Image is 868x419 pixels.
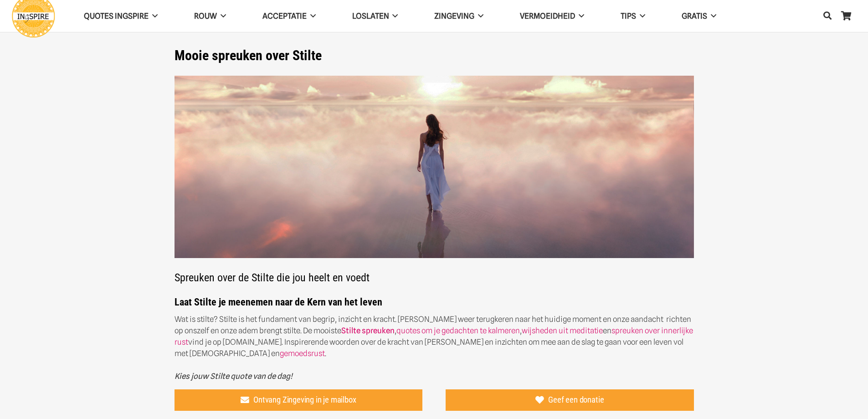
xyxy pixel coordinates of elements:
a: Loslaten [334,5,416,28]
a: wijsheden uit meditatie [522,326,603,335]
a: ROUW [176,5,244,28]
span: Zingeving [434,11,474,21]
span: ROUW [194,11,217,21]
h2: Spreuken over de Stilte die jou heelt en voedt [175,76,694,285]
span: GRATIS [682,11,707,21]
a: quotes om je gedachten te kalmeren [396,326,520,335]
span: Ontvang Zingeving in je mailbox [253,395,356,405]
a: GRATIS [663,5,734,28]
strong: Laat Stilte je meenemen naar de Kern van het leven [175,296,382,308]
em: Kies jouw Stilte quote van de dag! [175,372,293,381]
a: TIPS [602,5,663,28]
a: Stilte spreuken [341,326,395,335]
span: Loslaten [352,11,389,21]
a: gemoedsrust [280,349,325,358]
a: Acceptatie [244,5,334,28]
h1: Mooie spreuken over Stilte [175,47,694,64]
a: Zoeken [818,5,837,27]
span: VERMOEIDHEID [520,11,575,21]
a: Ontvang Zingeving in je mailbox [175,389,423,411]
span: Geef een donatie [548,395,604,405]
p: Wat is stilte? Stilte is het fundament van begrip, inzicht en kracht. [PERSON_NAME] weer terugker... [175,314,694,359]
img: Wat is Stilte? Ontdek de Kracht van Stilte met deze prachtige Stilte spreuken van Ingspire [175,76,694,259]
span: TIPS [621,11,636,21]
span: Acceptatie [262,11,307,21]
a: Zingeving [416,5,502,28]
a: Geef een donatie [446,389,694,411]
a: spreuken over innerlijke rust [175,326,693,347]
a: VERMOEIDHEID [502,5,602,28]
span: QUOTES INGSPIRE [84,11,149,21]
a: QUOTES INGSPIRE [66,5,176,28]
